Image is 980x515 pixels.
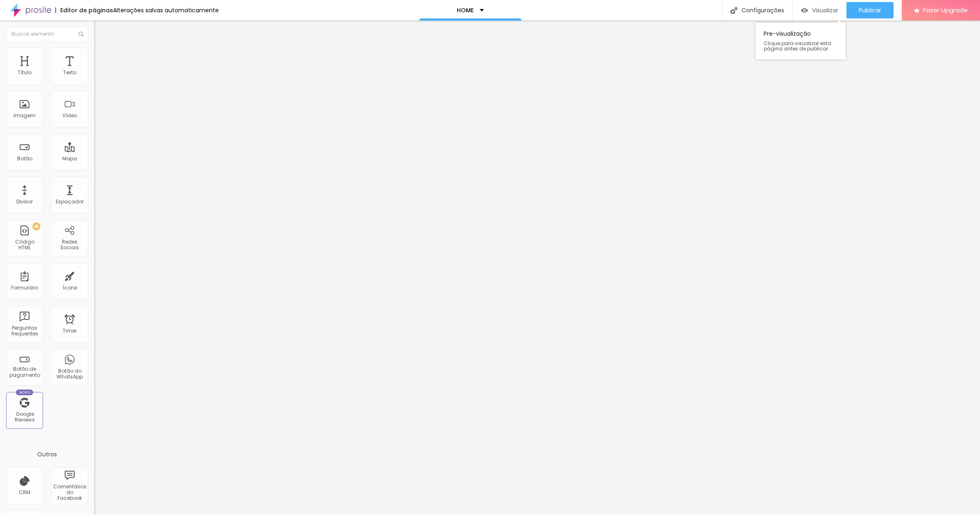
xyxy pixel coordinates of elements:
[19,490,30,495] div: CRM
[17,156,32,162] div: Botão
[812,7,838,14] span: Visualizar
[56,199,84,205] div: Espaçador
[63,285,77,291] div: Ícone
[16,199,33,205] div: Divisor
[764,41,837,51] span: Clique para visualizar esta página antes de publicar.
[859,7,881,14] span: Publicar
[53,368,86,380] div: Botão do WhatsApp
[846,2,894,18] button: Publicar
[14,113,36,118] div: Imagem
[8,366,41,378] div: Botão de pagamento
[8,325,41,337] div: Perguntas frequentes
[62,156,77,162] div: Mapa
[8,411,41,423] div: Google Reviews
[53,239,86,251] div: Redes Sociais
[801,7,808,14] img: view-1.svg
[755,23,846,59] div: Pre-visualização
[8,239,41,251] div: Código HTML
[923,7,968,14] span: Fazer Upgrade
[55,7,113,13] div: Editor de páginas
[79,32,84,36] img: Icone
[11,285,38,291] div: Formulário
[18,70,32,75] div: Título
[63,70,76,75] div: Texto
[53,484,86,501] div: Comentários do Facebook
[94,21,980,515] iframe: Editor
[62,113,77,118] div: Vídeo
[6,27,88,41] input: Buscar elemento
[63,328,77,334] div: Timer
[793,2,846,18] button: Visualizar
[730,7,737,14] img: Icone
[457,7,474,13] p: HOME
[16,390,34,395] div: Novo
[113,7,219,13] div: Alterações salvas automaticamente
